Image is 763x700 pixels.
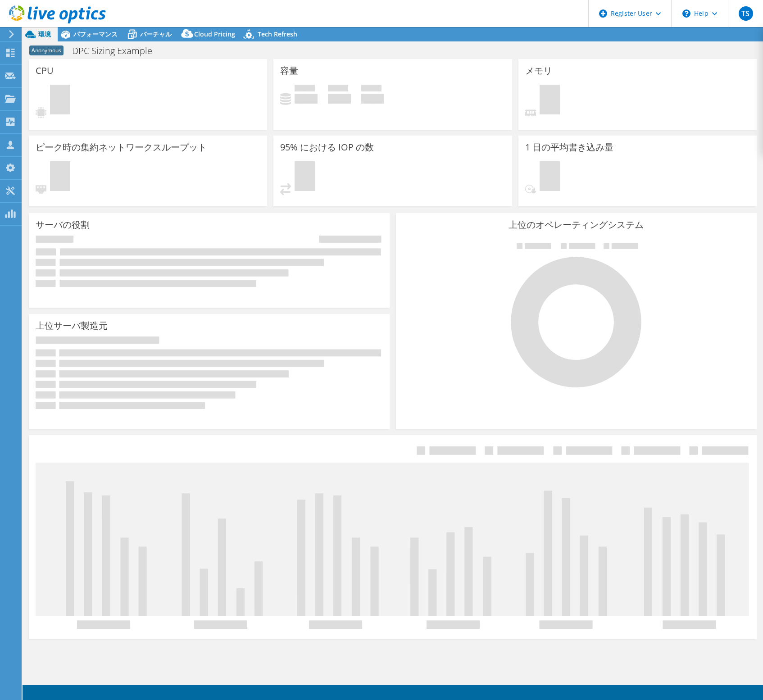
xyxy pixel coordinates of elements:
[36,220,90,230] h3: サーバの役割
[295,94,318,104] h4: 0 GiB
[682,9,690,18] svg: \n
[36,321,108,331] h3: 上位サーバ製造元
[739,6,753,21] span: TS
[140,30,172,38] span: バーチャル
[361,85,381,94] span: 合計
[525,66,552,76] h3: メモリ
[280,142,374,152] h3: 95% における IOP の数
[38,30,51,38] span: 環境
[68,46,166,56] h1: DPC Sizing Example
[194,30,235,38] span: Cloud Pricing
[328,94,351,104] h4: 0 GiB
[36,66,54,76] h3: CPU
[50,161,70,193] span: 保留中
[280,66,298,76] h3: 容量
[258,30,297,38] span: Tech Refresh
[73,30,118,38] span: パフォーマンス
[540,161,560,193] span: 保留中
[540,85,560,117] span: 保留中
[295,85,315,94] span: 使用済み
[361,94,384,104] h4: 0 GiB
[525,142,613,152] h3: 1 日の平均書き込み量
[328,85,348,94] span: 空き
[403,220,750,230] h3: 上位のオペレーティングシステム
[295,161,315,193] span: 保留中
[36,142,207,152] h3: ピーク時の集約ネットワークスループット
[29,45,64,55] span: Anonymous
[50,85,70,117] span: 保留中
